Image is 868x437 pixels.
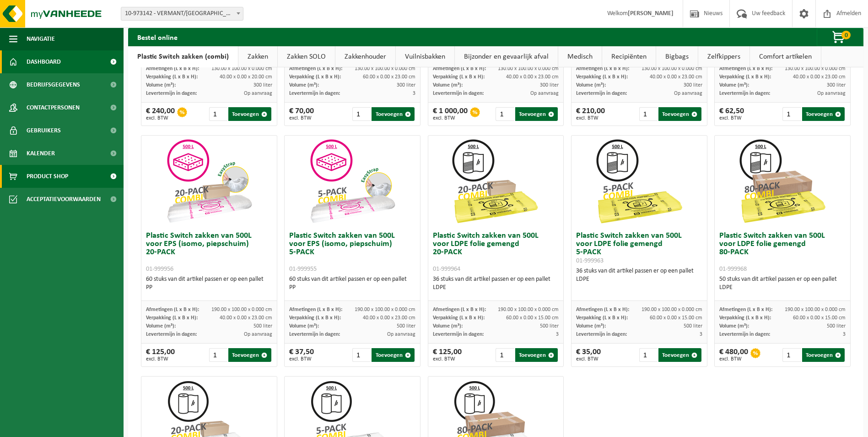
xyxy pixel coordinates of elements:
img: 01-999968 [737,136,828,227]
span: Volume (m³): [433,323,463,329]
span: 40.00 x 0.00 x 23.00 cm [506,74,559,80]
span: Verpakking (L x B x H): [719,74,771,80]
span: Levertermijn in dagen: [576,91,627,96]
span: Dashboard [27,50,61,73]
div: € 1 000,00 [433,107,468,121]
span: 01-999964 [433,266,460,273]
div: 60 stuks van dit artikel passen er op een pallet [146,275,272,292]
span: Afmetingen (L x B x H): [289,66,342,71]
div: 36 stuks van dit artikel passen er op een pallet [576,267,702,284]
span: 130.00 x 100.00 x 0.000 cm [642,66,702,71]
a: Zakkenhouder [335,46,395,67]
span: Verpakking (L x B x H): [433,315,485,321]
span: 40.00 x 0.00 x 23.00 cm [793,74,846,80]
div: € 125,00 [433,348,462,362]
div: LDPE [576,275,702,284]
span: 500 liter [827,323,846,329]
span: 300 liter [684,82,702,88]
h3: Plastic Switch zakken van 500L voor LDPE folie gemengd 5-PACK [576,232,702,265]
img: 01-999955 [307,136,398,227]
span: 500 liter [684,323,702,329]
div: € 35,00 [576,348,601,362]
a: Zakken [238,46,277,67]
span: Product Shop [27,165,68,188]
span: Afmetingen (L x B x H): [576,66,629,71]
div: LDPE [719,284,846,292]
input: 1 [352,107,371,121]
span: excl. BTW [433,356,462,362]
span: Verpakking (L x B x H): [576,74,628,80]
span: Volume (m³): [719,82,749,88]
span: 190.00 x 100.00 x 0.000 cm [498,307,559,312]
span: 40.00 x 0.00 x 23.00 cm [650,74,702,80]
span: Volume (m³): [146,323,176,329]
input: 1 [639,348,658,362]
input: 1 [352,348,371,362]
h3: Plastic Switch zakken van 500L voor EPS (isomo, piepschuim) 20-PACK [146,232,272,273]
a: Bigbags [656,46,698,67]
a: Plastic Switch zakken (combi) [128,46,238,67]
span: 01-999955 [289,266,317,273]
span: 3 [843,332,846,337]
span: Contactpersonen [27,96,80,119]
span: 130.00 x 100.00 x 0.000 cm [355,66,415,71]
span: excl. BTW [146,356,175,362]
div: PP [146,284,272,292]
strong: [PERSON_NAME] [628,10,674,17]
span: Afmetingen (L x B x H): [146,66,199,71]
span: 190.00 x 100.00 x 0.000 cm [642,307,702,312]
span: excl. BTW [433,115,468,121]
a: Bijzonder en gevaarlijk afval [455,46,558,67]
span: excl. BTW [576,356,601,362]
span: Volume (m³): [146,82,176,88]
span: Levertermijn in dagen: [146,91,197,96]
span: Afmetingen (L x B x H): [433,66,486,71]
button: Toevoegen [802,348,845,362]
span: Bedrijfsgegevens [27,73,80,96]
span: Kalender [27,142,55,165]
span: Afmetingen (L x B x H): [289,307,342,312]
div: 50 stuks van dit artikel passen er op een pallet [719,275,846,292]
div: PP [289,284,415,292]
div: LDPE [433,284,559,292]
span: Levertermijn in dagen: [146,332,197,337]
span: Op aanvraag [817,91,846,96]
span: Verpakking (L x B x H): [289,315,341,321]
span: 01-999963 [576,257,604,264]
button: Toevoegen [515,107,558,121]
span: Verpakking (L x B x H): [576,315,628,321]
span: 40.00 x 0.00 x 23.00 cm [220,315,272,321]
div: € 62,50 [719,107,744,121]
span: 60.00 x 0.00 x 15.00 cm [506,315,559,321]
span: excl. BTW [576,115,605,121]
span: 60.00 x 0.00 x 15.00 cm [650,315,702,321]
span: excl. BTW [719,115,744,121]
span: 3 [556,332,559,337]
span: 10-973142 - VERMANT/WILRIJK - WILRIJK [121,7,243,20]
a: Comfort artikelen [750,46,821,67]
input: 1 [639,107,658,121]
img: 01-999956 [163,136,255,227]
a: Recipiënten [602,46,656,67]
span: 01-999956 [146,266,173,273]
div: € 210,00 [576,107,605,121]
button: Toevoegen [658,348,701,362]
span: Verpakking (L x B x H): [719,315,771,321]
span: Verpakking (L x B x H): [289,74,341,80]
span: Levertermijn in dagen: [719,332,770,337]
span: Levertermijn in dagen: [576,332,627,337]
button: 0 [817,28,863,46]
span: 40.00 x 0.00 x 20.00 cm [220,74,272,80]
img: 01-999964 [450,136,541,227]
a: Medisch [558,46,602,67]
a: Zelfkippers [698,46,749,67]
span: 130.00 x 100.00 x 0.000 cm [785,66,846,71]
span: Levertermijn in dagen: [289,91,340,96]
span: excl. BTW [719,356,748,362]
span: Levertermijn in dagen: [433,91,484,96]
span: Levertermijn in dagen: [433,332,484,337]
span: Op aanvraag [530,91,559,96]
h3: Plastic Switch zakken van 500L voor EPS (isomo, piepschuim) 5-PACK [289,232,415,273]
div: € 70,00 [289,107,314,121]
span: Gebruikers [27,119,61,142]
